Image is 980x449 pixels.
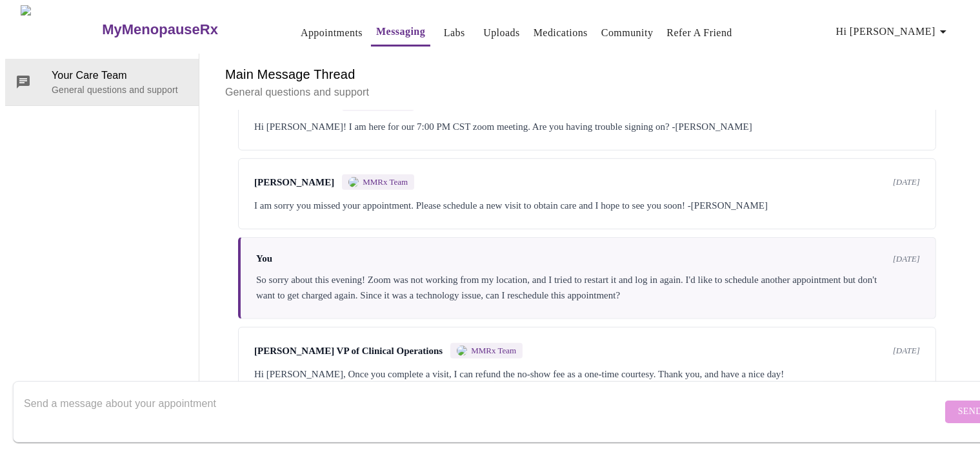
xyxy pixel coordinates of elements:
[301,24,363,42] a: Appointments
[534,24,588,42] a: Medications
[21,5,101,54] img: MyMenopauseRx Logo
[348,177,359,187] img: MMRX
[24,391,942,432] textarea: Send a message about your appointment
[601,24,654,42] a: Community
[254,346,443,357] span: [PERSON_NAME] VP of Clinical Operations
[254,119,920,134] div: Hi [PERSON_NAME]! I am here for our 7:00 PM CST zoom meeting. Are you having trouble signing on? ...
[457,346,467,356] img: MMRX
[836,23,951,41] span: Hi [PERSON_NAME]
[101,7,270,52] a: MyMenopauseRx
[893,177,920,187] span: [DATE]
[363,177,408,187] span: MMRx Team
[295,20,368,46] button: Appointments
[254,366,920,382] div: Hi [PERSON_NAME], Once you complete a visit, I can refund the no-show fee as a one-time courtesy....
[256,272,920,303] div: So sorry about this evening! Zoom was not working from my location, and I tried to restart it and...
[444,24,465,42] a: Labs
[666,24,732,42] a: Refer a Friend
[661,20,737,46] button: Refer a Friend
[483,24,520,42] a: Uploads
[528,20,593,46] button: Medications
[225,85,949,100] p: General questions and support
[478,20,525,46] button: Uploads
[102,21,218,38] h3: MyMenopauseRx
[52,68,188,83] span: Your Care Team
[596,20,659,46] button: Community
[893,254,920,264] span: [DATE]
[371,19,430,47] button: Messaging
[52,83,188,96] p: General questions and support
[256,253,272,264] span: You
[376,23,425,41] a: Messaging
[5,59,199,105] div: Your Care TeamGeneral questions and support
[434,20,475,46] button: Labs
[831,19,956,45] button: Hi [PERSON_NAME]
[254,177,334,188] span: [PERSON_NAME]
[471,346,516,356] span: MMRx Team
[893,346,920,356] span: [DATE]
[254,198,920,213] div: I am sorry you missed your appointment. Please schedule a new visit to obtain care and I hope to ...
[225,64,949,85] h6: Main Message Thread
